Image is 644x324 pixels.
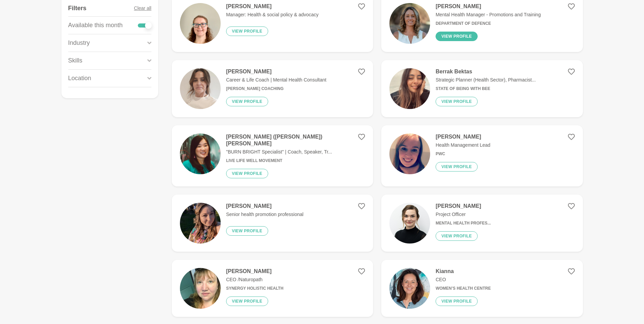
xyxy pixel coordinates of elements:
p: Available this month [68,21,123,30]
h4: [PERSON_NAME] [436,133,490,140]
p: Location [68,74,91,83]
button: View profile [436,32,478,41]
h6: Department of Defence [436,21,541,26]
img: f01594810dd98f5dba52a120ade217039e3771bf-2316x3088.jpg [180,3,221,44]
h4: [PERSON_NAME] [436,203,491,210]
button: View profile [436,97,478,106]
button: View profile [436,231,478,241]
p: Mental Health Manager - Promotions and Training [436,11,541,18]
img: 36d93dacb150afb152a43bb84904b5f9e6204119-1500x1000.jpg [180,133,221,174]
a: [PERSON_NAME]Senior health promotion professionalView profile [172,195,373,252]
img: 633b1ddb34ba4f62fe377af3b8f1280a8111c089-573x844.jpg [389,133,430,174]
a: [PERSON_NAME]CEO /NaturopathSynergy Holistic HealthView profile [172,260,373,317]
h4: [PERSON_NAME] ([PERSON_NAME]) [PERSON_NAME] [226,133,365,147]
img: 9b865cc2eef74ab6154a740d4c5435825a7b6e71-2141x2194.jpg [180,268,221,309]
h6: PwC [436,151,490,157]
a: [PERSON_NAME]Project OfficerMental Health Profes...View profile [381,195,583,252]
p: Strategic Planner (Health Sector), Pharmacist... [436,76,536,84]
p: CEO /Naturopath [226,276,283,283]
h6: Synergy Holistic Health [226,286,283,291]
h6: State of Being with Bee [436,86,536,91]
a: [PERSON_NAME]Health Management LeadPwCView profile [381,125,583,186]
img: 289e1c241a0235e9a0fbcdefef38dddcd8072d5b-5060x3373.jpg [389,203,430,244]
button: View profile [436,162,478,172]
a: Berrak BektasStrategic Planner (Health Sector), Pharmacist...State of Being with BeeView profile [381,60,583,117]
button: View profile [226,226,268,236]
button: View profile [436,296,478,306]
img: d3264a2d635261eb201d63563a8c280b3881ee0b-2464x3280.jpg [180,203,221,244]
h4: [PERSON_NAME] [226,268,283,275]
button: Clear all [134,0,151,16]
h6: Mental Health Profes... [436,221,491,226]
img: 0eff5774a8bc8e7fa790e32df3da3b03bbd6c339-811x850.jpg [389,268,430,309]
h6: [PERSON_NAME] Coaching [226,86,326,91]
h6: Women’s Health Centre [436,286,491,291]
a: [PERSON_NAME]Career & Life Coach | Mental Health Consultant[PERSON_NAME] CoachingView profile [172,60,373,117]
button: View profile [226,296,268,306]
h6: Live Life Well Movement [226,158,365,163]
p: "BURN BRIGHT Specialist" | Coach, Speaker, Tr... [226,148,365,156]
p: Health Management Lead [436,142,490,149]
img: 655a72b5836c4c1755793700b18918055ec5ff69-848x848.jpg [180,68,221,109]
img: 0cd6e65941639fd0b0a136f707be3933355059be-2316x3088.jpg [389,68,430,109]
p: Career & Life Coach | Mental Health Consultant [226,76,326,84]
img: 6d40dff1d1311586289ad2bf614bfd0b0d42de01-2729x2729.jpg [389,3,430,44]
p: Skills [68,56,82,65]
h4: Filters [68,4,87,12]
button: View profile [226,97,268,106]
p: Project Officer [436,211,491,218]
p: Senior health promotion professional [226,211,303,218]
h4: [PERSON_NAME] [226,203,303,210]
h4: [PERSON_NAME] [226,3,318,10]
p: Industry [68,38,90,48]
h4: [PERSON_NAME] [226,68,326,75]
p: CEO [436,276,491,283]
h4: Berrak Bektas [436,68,536,75]
h4: Kianna [436,268,491,275]
p: Manager: Health & social policy & advocacy [226,11,318,18]
button: View profile [226,26,268,36]
button: View profile [226,169,268,178]
a: KiannaCEOWomen’s Health CentreView profile [381,260,583,317]
a: [PERSON_NAME] ([PERSON_NAME]) [PERSON_NAME]"BURN BRIGHT Specialist" | Coach, Speaker, Tr...Live L... [172,125,373,186]
h4: [PERSON_NAME] [436,3,541,10]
